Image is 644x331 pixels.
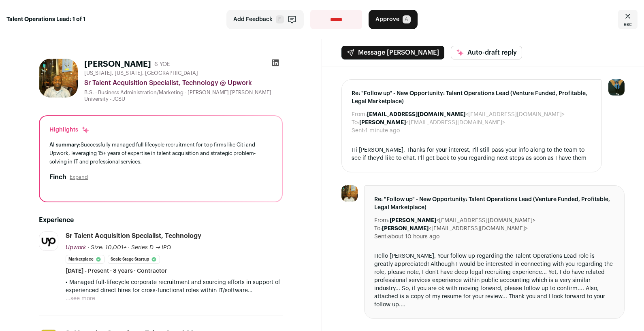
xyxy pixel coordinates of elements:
dd: <[EMAIL_ADDRESS][DOMAIN_NAME]> [367,110,565,119]
button: Message [PERSON_NAME] [341,46,444,59]
button: Add Feedback F [226,10,304,29]
dt: Sent: [374,233,388,241]
img: 9a7861827dc987ff745d5a39889f61c680f0ac0a643fcc7d3f8589eedf2e9776.jpg [39,232,58,250]
dt: From: [352,110,367,119]
dt: From: [374,216,390,225]
span: F [276,15,284,23]
div: Sr Talent Acquisition Specialist, Technology @ Upwork [84,78,283,88]
div: Hello [PERSON_NAME], Your follow up regarding the Talent Operations Lead role is greatly apprecia... [374,252,614,309]
div: 6 YOE [154,60,170,68]
span: · Size: 10,001+ [87,245,126,250]
b: [PERSON_NAME] [382,226,429,231]
h1: [PERSON_NAME] [84,59,151,70]
img: f43c075482cd588ef2f40f990b89dd3dd95f7d9b39eaea7591b4fabf863a90c3.jpg [39,59,78,98]
span: · [128,244,130,252]
div: Successfully managed full-lifecycle recruitment for top firms like Citi and Upwork, leveraging 15... [49,140,272,166]
span: Upwork [66,245,86,250]
span: Re: "Follow up" - New Opportunity: Talent Operations Lead (Venture Funded, Profitable, Legal Mark... [352,89,592,106]
span: Add Feedback [233,15,273,23]
button: Auto-draft reply [451,46,522,59]
dt: Sent: [352,127,365,135]
b: [PERSON_NAME] [359,120,406,125]
p: • Managed full-lifecycle corporate recruitment and sourcing efforts in support of experienced dir... [66,278,283,295]
button: ...see more [66,295,95,303]
dd: about 10 hours ago [388,233,439,241]
img: f43c075482cd588ef2f40f990b89dd3dd95f7d9b39eaea7591b4fabf863a90c3.jpg [341,185,358,202]
button: Expand [70,174,88,180]
button: Approve A [369,10,418,29]
dt: To: [374,225,382,233]
b: [PERSON_NAME] [390,218,436,223]
div: Highlights [49,126,90,134]
div: B.S. - Business Administration/Marketing - [PERSON_NAME] [PERSON_NAME] University - JCSU [84,89,283,102]
div: Sr Talent Acquisition Specialist, Technology [66,231,201,240]
span: Approve [375,15,399,23]
span: AI summary: [49,142,81,147]
span: esc [624,21,632,28]
dd: 1 minute ago [365,127,400,135]
dd: <[EMAIL_ADDRESS][DOMAIN_NAME]> [382,225,528,233]
h2: Experience [39,215,283,225]
b: [EMAIL_ADDRESS][DOMAIN_NAME] [367,112,465,117]
span: Series D → IPO [131,245,171,250]
img: 12031951-medium_jpg [608,79,625,95]
span: Re: "Follow up" - New Opportunity: Talent Operations Lead (Venture Funded, Profitable, Legal Mark... [374,195,614,212]
dd: <[EMAIL_ADDRESS][DOMAIN_NAME]> [390,216,535,225]
span: A [403,15,411,23]
li: Marketplace [66,255,104,264]
strong: Talent Operations Lead: 1 of 1 [6,15,85,23]
dt: To: [352,119,359,127]
div: Hi [PERSON_NAME], Thanks for your interest, I'll still pass your info along to the team to see if... [352,146,592,162]
span: [DATE] - Present · 8 years · Contractor [66,267,167,275]
dd: <[EMAIL_ADDRESS][DOMAIN_NAME]> [359,119,505,127]
li: Scale Stage Startup [108,255,160,264]
span: [US_STATE], [US_STATE], [GEOGRAPHIC_DATA] [84,70,198,76]
h2: Finch [49,172,66,182]
a: Close [618,10,638,29]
